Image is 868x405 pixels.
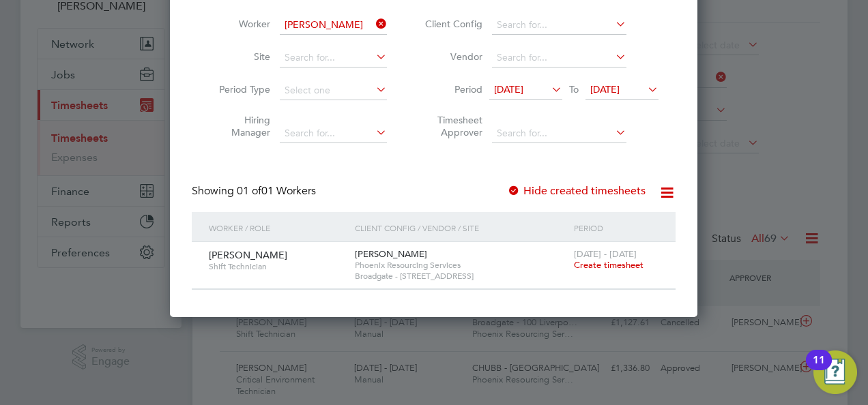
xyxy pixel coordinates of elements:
[421,50,482,63] label: Vendor
[237,184,261,198] span: 01 of
[355,271,567,282] span: Broadgate - [STREET_ADDRESS]
[494,83,523,95] span: [DATE]
[209,18,270,30] label: Worker
[209,83,270,95] label: Period Type
[813,350,857,394] button: Open Resource Center, 11 new notifications
[209,261,345,272] span: Shift Technician
[355,260,567,271] span: Phoenix Resourcing Services
[574,248,637,260] span: [DATE] - [DATE]
[421,114,482,138] label: Timesheet Approver
[565,80,583,98] span: To
[421,83,482,95] label: Period
[209,50,270,63] label: Site
[351,212,570,243] div: Client Config / Vendor / Site
[492,48,626,67] input: Search for...
[237,184,316,198] span: 01 Workers
[280,124,387,143] input: Search for...
[813,360,825,378] div: 11
[280,16,387,35] input: Search for...
[205,212,351,243] div: Worker / Role
[492,124,626,143] input: Search for...
[209,249,287,261] span: [PERSON_NAME]
[570,212,662,243] div: Period
[590,83,620,95] span: [DATE]
[507,184,646,198] label: Hide created timesheets
[192,184,319,198] div: Showing
[492,16,626,35] input: Search for...
[280,81,387,100] input: Select one
[209,114,270,138] label: Hiring Manager
[280,48,387,67] input: Search for...
[574,259,643,271] span: Create timesheet
[355,248,427,260] span: [PERSON_NAME]
[421,18,482,30] label: Client Config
